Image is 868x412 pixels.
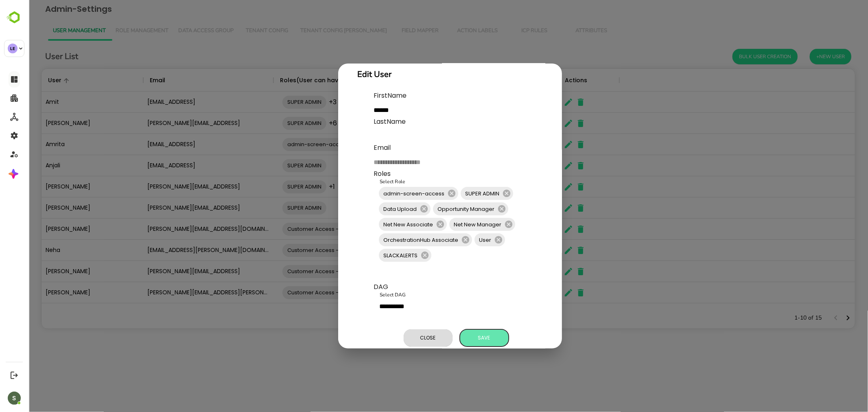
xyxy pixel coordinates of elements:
[446,235,468,245] span: User
[8,392,21,405] div: S
[350,220,410,229] span: Net New Associate
[345,169,363,179] label: Roles
[350,233,444,246] div: OrchestrationHub Associate
[421,218,487,231] div: Net New Manager
[351,178,377,185] label: Select Role
[421,220,478,229] span: Net New Manager
[329,68,514,81] h2: Edit User
[404,202,480,215] div: Opportunity Manager
[350,218,418,231] div: Net New Associate
[431,329,480,346] button: Save
[375,329,424,346] button: Close
[345,282,360,292] label: DAG
[379,333,420,343] span: Close
[345,91,468,101] label: FirstName
[350,202,402,215] div: Data Upload
[351,291,378,298] label: Select DAG
[8,44,17,53] div: LE
[350,204,394,214] span: Data Upload
[432,189,476,198] span: SUPER ADMIN
[432,187,485,200] div: SUPER ADMIN
[446,233,477,246] div: User
[345,117,468,127] label: LastName
[350,249,403,262] div: SLACKALERTS
[435,333,476,343] span: Save
[350,251,394,260] span: SLACKALERTS
[404,204,471,214] span: Opportunity Manager
[350,189,421,198] span: admin-screen-access
[9,370,20,381] button: Logout
[350,235,435,245] span: OrchestrationHub Associate
[4,10,25,25] img: BambooboxLogoMark.f1c84d78b4c51b1a7b5f700c9845e183.svg
[350,187,430,200] div: admin-screen-access
[345,143,468,153] label: Email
